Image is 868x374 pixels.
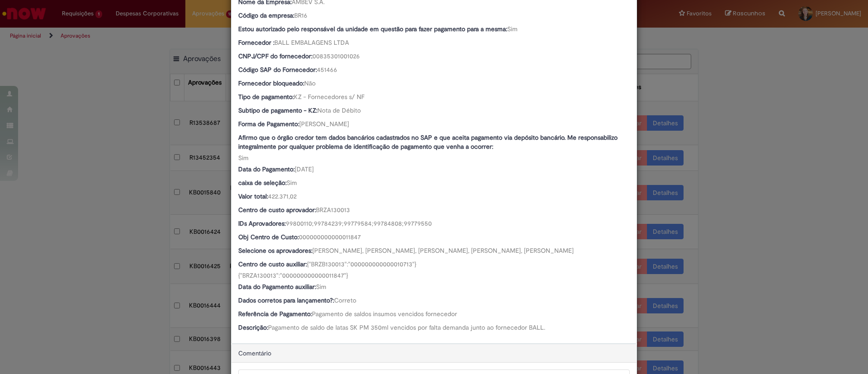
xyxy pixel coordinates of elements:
[238,349,271,357] span: Comentário
[268,192,297,200] span: 422.371,02
[295,165,314,173] span: [DATE]
[238,154,249,162] span: Sim
[507,25,518,33] span: Sim
[299,120,349,128] span: [PERSON_NAME]
[238,79,304,87] b: Fornecedor bloqueado:
[238,93,294,101] b: Tipo de pagamento:
[274,38,349,47] span: BALL EMBALAGENS LTDA
[238,260,307,268] b: Centro de custo auxiliar:
[286,219,432,227] span: 99800110;99784239;99779584;99784808;99779550
[238,133,618,151] b: Afirmo que o órgão credor tem dados bancários cadastrados no SAP e que aceita pagamento via depós...
[238,106,317,114] b: Subtipo de pagamento - KZ:
[316,206,350,214] span: BRZA130013
[317,106,361,114] span: Nota de Débito
[238,296,334,304] b: Dados corretos para lançamento?:
[238,206,316,214] b: Centro de custo aprovador:
[238,11,294,19] b: Código da empresa:
[238,310,312,318] b: Referência de Pagamento:
[238,323,268,331] b: Descrição:
[238,38,274,47] b: Fornecedor :
[287,179,297,187] span: Sim
[238,179,287,187] b: caixa de seleção:
[268,323,545,331] span: Pagamento de saldo de latas SK PM 350ml vencidos por falta demanda junto ao fornecedor BALL.
[238,120,299,128] b: Forma de Pagamento:
[238,165,295,173] b: Data do Pagamento:
[312,246,574,255] span: [PERSON_NAME], [PERSON_NAME], [PERSON_NAME], [PERSON_NAME], [PERSON_NAME]
[238,233,299,241] b: Obj Centro de Custo:
[312,310,457,318] span: Pagamento de saldos insumos vencidos fornecedor
[238,260,416,279] span: {"BRZB130013":"000000000000010713"} {"BRZA130013":"000000000000011847"}
[238,283,316,291] b: Data do Pagamento auxiliar:
[238,66,317,74] b: Código SAP do Fornecedor:
[304,79,316,87] span: Não
[294,93,364,101] span: KZ - Fornecedores s/ NF
[238,246,312,255] b: Selecione os aprovadores:
[334,296,356,304] span: Correto
[312,52,360,60] span: 00835301001026
[317,66,337,74] span: 451466
[238,52,312,60] b: CNPJ/CPF do fornecedor:
[238,192,268,200] b: Valor total:
[294,11,307,19] span: BR16
[238,25,507,33] b: Estou autorizado pelo responsável da unidade em questão para fazer pagamento para a mesma:
[299,233,361,241] span: 000000000000011847
[238,219,286,227] b: IDs Aprovadores:
[316,283,326,291] span: Sim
